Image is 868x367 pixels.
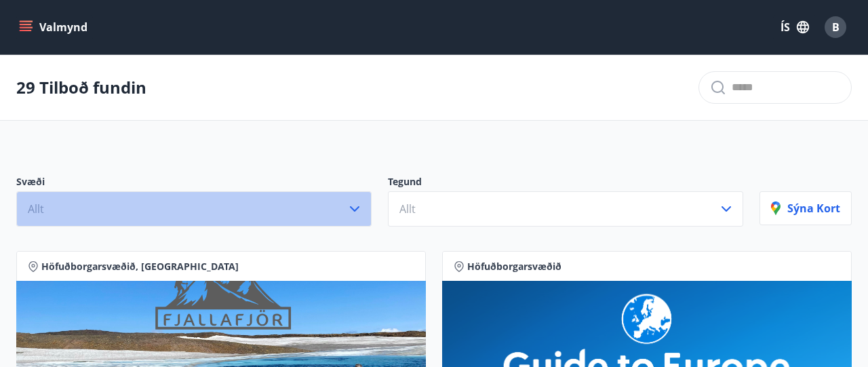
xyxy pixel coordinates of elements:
span: Allt [399,201,416,216]
span: Allt [28,201,44,216]
button: ÍS [773,15,816,39]
p: Tegund [388,175,743,191]
p: Sýna kort [771,201,840,216]
button: Sýna kort [759,191,852,225]
button: menu [16,15,93,39]
button: B [819,11,852,43]
p: Svæði [16,175,372,191]
span: B [832,20,840,35]
span: Höfuðborgarsvæðið [467,260,561,273]
button: Allt [16,191,372,227]
p: 29 Tilboð fundin [16,76,146,99]
button: Allt [388,191,743,227]
span: Höfuðborgarsvæðið, [GEOGRAPHIC_DATA] [41,260,239,273]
